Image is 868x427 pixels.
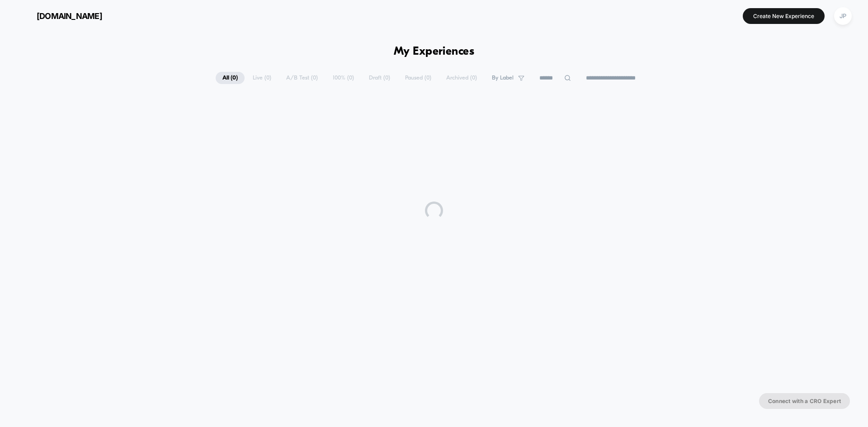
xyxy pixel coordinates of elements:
span: By Label [492,75,514,81]
span: All ( 0 ) [216,72,245,84]
div: JP [834,7,852,25]
button: [DOMAIN_NAME] [14,9,105,23]
button: JP [831,7,854,25]
button: Connect with a CRO Expert [759,393,850,409]
span: [DOMAIN_NAME] [37,11,102,21]
button: Create New Experience [743,8,825,24]
h1: My Experiences [394,45,475,58]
